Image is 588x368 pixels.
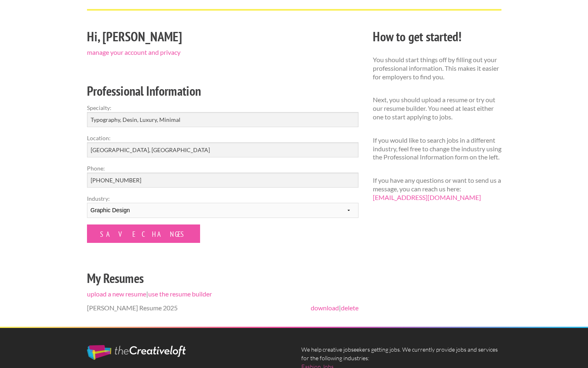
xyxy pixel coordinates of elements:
p: You should start things off by filling out your professional information. This makes it easier fo... [373,56,501,81]
a: download [311,304,339,312]
input: Optional [87,173,359,188]
label: Location: [87,134,359,142]
h2: My Resumes [87,269,359,287]
a: manage your account and privacy [87,48,180,56]
h2: Hi, [PERSON_NAME] [87,27,359,46]
span: | [311,304,359,312]
img: The Creative Loft [87,345,186,360]
label: Phone: [87,164,359,173]
span: [PERSON_NAME] Resume 2025 [87,304,178,312]
p: If you would like to search jobs in a different industry, feel free to change the industry using ... [373,136,501,162]
a: upload a new resume [87,290,146,298]
input: Save Changes [87,224,200,243]
p: Next, you should upload a resume or try out our resume builder. You need at least either one to s... [373,96,501,121]
a: [EMAIL_ADDRESS][DOMAIN_NAME] [373,193,481,201]
label: Industry: [87,194,359,203]
input: e.g. New York, NY [87,142,359,157]
label: Specialty: [87,103,359,112]
a: use the resume builder [148,290,212,298]
p: If you have any questions or want to send us a message, you can reach us here: [373,176,501,202]
a: delete [341,304,359,312]
h2: Professional Information [87,82,359,100]
h2: How to get started! [373,27,501,46]
div: | [80,26,365,327]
